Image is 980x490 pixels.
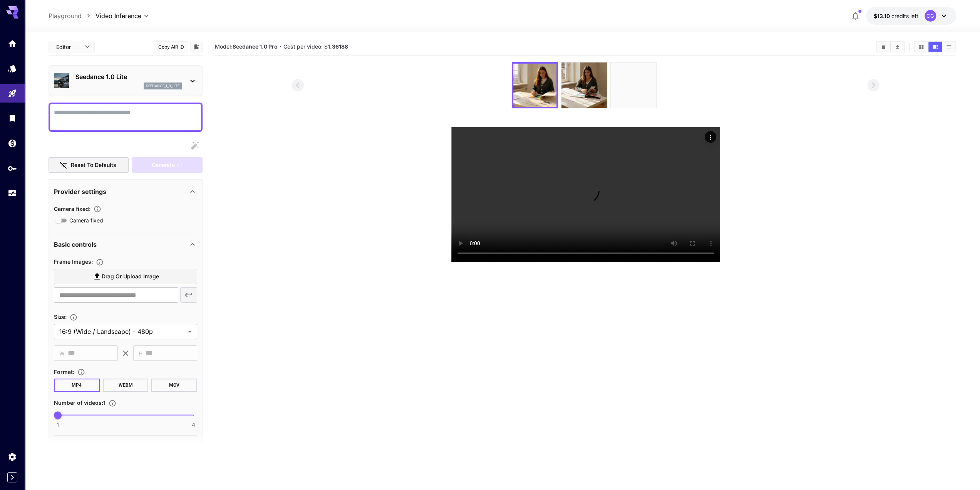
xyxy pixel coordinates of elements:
[874,12,918,20] div: $13.0959
[513,64,556,107] img: 8vAzNtAAAABklEQVQDAD28FBkyojPzAAAAAElFTkSuQmCC
[59,349,65,358] span: W
[102,272,159,281] span: Drag or upload image
[103,379,149,392] button: WEBM
[57,421,59,429] span: 1
[59,327,185,336] span: 16:9 (Wide / Landscape) - 480p
[95,11,141,20] span: Video Inference
[54,369,74,375] span: Format :
[139,349,142,358] span: H
[8,189,17,198] div: Usage
[233,43,278,50] b: Seedance 1.0 Pro
[54,182,197,201] div: Provider settings
[705,131,716,143] div: Actions
[75,72,182,81] p: Seedance 1.0 Lite
[74,368,88,376] button: Choose the file format for the output video.
[67,313,80,321] button: Adjust the dimensions of the generated image by specifying its width and height in pixels, or sel...
[891,13,918,19] span: credits left
[54,399,106,406] span: Number of videos : 1
[154,41,188,52] button: Copy AIR ID
[8,113,17,123] div: Library
[8,39,17,48] div: Home
[328,43,348,50] b: 1.36188
[49,157,129,173] button: Reset to defaults
[914,41,956,52] div: Show videos in grid viewShow videos in video viewShow videos in list view
[49,11,82,20] a: Playground
[280,42,281,51] p: ·
[915,42,928,52] button: Show videos in grid view
[877,42,890,52] button: Clear videos
[106,399,119,407] button: Specify how many videos to generate in a single request. Each video generation will be charged se...
[54,235,197,254] div: Basic controls
[561,62,607,108] img: jdINZgAAAAZJREFUAwAKwEeqwUuOfgAAAABJRU5ErkJggg==
[611,62,656,108] img: 60FRXIAAAAGSURBVAMA8fUFATHHb0QAAAAASUVORK5CYII=
[928,42,942,52] button: Show videos in video view
[193,42,200,51] button: Add to library
[8,89,17,98] div: Playground
[54,205,90,212] span: Camera fixed :
[891,42,904,52] button: Download All
[54,313,67,320] span: Size :
[54,269,197,285] label: Drag or upload image
[93,258,107,266] button: Upload frame images.
[146,83,179,89] p: seedance_1_0_lite
[54,240,97,249] p: Basic controls
[866,7,956,25] button: $13.0959CG
[8,64,17,73] div: Models
[56,43,80,51] span: Editor
[215,43,278,50] span: Model:
[192,421,195,429] span: 4
[49,11,95,20] nav: breadcrumb
[7,472,17,482] button: Expand sidebar
[69,216,103,224] span: Camera fixed
[54,258,93,265] span: Frame Images :
[925,10,936,22] div: CG
[8,163,17,173] div: API Keys
[8,138,17,148] div: Wallet
[54,69,197,93] div: Seedance 1.0 Liteseedance_1_0_lite
[876,41,905,52] div: Clear videosDownload All
[942,42,955,52] button: Show videos in list view
[151,379,197,392] button: MOV
[8,452,17,461] div: Settings
[54,379,100,392] button: MP4
[874,13,891,19] span: $13.10
[283,43,348,50] span: Cost per video: $
[54,187,106,196] p: Provider settings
